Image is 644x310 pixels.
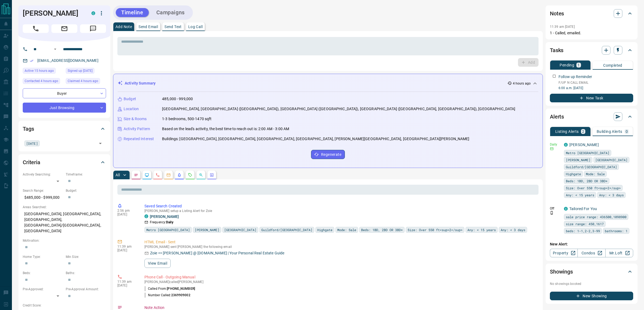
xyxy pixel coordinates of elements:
[150,220,173,225] p: Frequency:
[569,143,599,147] a: [PERSON_NAME]
[91,11,95,15] div: condos.ca
[550,267,573,276] h2: Showings
[144,203,536,209] p: Saved Search Created
[550,46,563,55] h2: Tasks
[564,143,568,147] div: condos.ca
[337,227,356,232] span: Mode: Sale
[97,140,104,147] button: Open
[162,116,212,122] p: 1-3 bedrooms, 500-1470 sqft
[37,58,98,63] a: [EMAIL_ADDRESS][DOMAIN_NAME]
[144,259,171,268] button: View Email
[117,213,136,216] p: [DATE]
[605,249,633,257] a: Mr.Loft
[566,157,590,163] span: [PERSON_NAME]
[582,130,584,133] p: 2
[550,9,564,18] h2: Notes
[550,241,633,247] p: New Alert:
[25,78,58,84] span: Contacted 4 hours ago
[408,227,463,232] span: Size: Over 550 ft<sup>2</sup>
[23,124,34,133] h2: Tags
[23,9,83,18] h1: [PERSON_NAME]
[23,287,63,292] p: Pre-Approved:
[144,286,195,291] p: Called From:
[550,265,633,278] div: Showings
[117,245,136,248] p: 11:39 am
[23,188,63,193] p: Search Range:
[23,156,106,169] div: Criteria
[138,25,158,29] p: Send Email
[586,171,605,177] span: Mode: Sale
[146,227,190,232] span: Metro [GEOGRAPHIC_DATA]
[23,238,106,243] p: Motivation:
[577,63,580,67] p: 1
[124,106,139,112] p: Location
[605,228,628,234] span: bathrooms: 1
[23,24,49,33] span: Call
[550,281,633,286] p: No showings booked
[564,207,568,211] div: condos.ca
[566,150,609,156] span: Metro [GEOGRAPHIC_DATA]
[144,274,536,280] p: Phone Call - Outgoing Manual
[23,205,106,210] p: Areas Searched:
[80,24,106,33] span: Message
[513,81,531,86] p: 4 hours ago
[115,25,132,29] p: Add Note
[550,142,561,147] p: Daily
[566,171,581,177] span: Highgate
[26,141,38,146] span: [DATE]
[501,227,525,232] span: Any: < 3 days
[124,126,150,132] p: Activity Pattern
[156,173,160,177] svg: Calls
[626,130,628,133] p: 0
[177,173,181,177] svg: Listing Alerts
[559,80,633,85] p: F/UP N CALL EMAIL
[559,86,633,90] p: 6:00 a.m. [DATE]
[166,220,173,224] strong: Daily
[117,280,136,284] p: 11:39 am
[467,227,496,232] span: Any: < 15 years
[188,173,192,177] svg: Requests
[23,103,106,113] div: Just Browsing
[566,185,621,191] span: Size: Over 550 ft<sup>2</sup>
[124,96,136,102] p: Budget
[117,248,136,252] p: [DATE]
[118,78,538,88] div: Activity Summary4 hours ago
[25,68,54,73] span: Active 15 hours ago
[361,227,403,232] span: Beds: 1BD, 2BD OR 3BD+
[317,227,332,232] span: Highgate
[195,227,219,232] span: [PERSON_NAME]
[569,207,597,211] a: Tailored For You
[117,209,136,213] p: 2:56 pm
[23,303,106,308] p: Credit Score:
[125,80,156,86] p: Activity Summary
[68,78,98,84] span: Claimed 4 hours ago
[23,158,40,167] h2: Criteria
[166,173,171,177] svg: Emails
[66,172,106,177] p: Timeframe:
[550,94,633,102] button: New Task
[164,25,182,29] p: Send Text
[261,227,312,232] span: Guildford/[GEOGRAPHIC_DATA]
[566,192,594,198] span: Any: < 15 years
[52,46,58,52] button: Open
[66,78,106,86] div: Fri Aug 15 2025
[150,214,179,219] a: [PERSON_NAME]
[162,96,193,102] p: 485,000 - 999,000
[144,245,536,249] p: [PERSON_NAME] sent [PERSON_NAME] the following email
[115,173,120,177] p: All
[559,74,592,80] p: Follow up Reminder
[66,271,106,275] p: Baths:
[23,193,63,202] p: $485,000 - $999,000
[167,287,195,291] span: [PHONE_NUMBER]
[210,173,214,177] svg: Agent Actions
[597,130,622,133] p: Building Alerts
[144,214,148,218] div: condos.ca
[162,106,516,112] p: [GEOGRAPHIC_DATA], [GEOGRAPHIC_DATA] ([GEOGRAPHIC_DATA]), [GEOGRAPHIC_DATA] ([GEOGRAPHIC_DATA]), ...
[124,116,147,122] p: Size & Rooms
[134,173,138,177] svg: Notes
[68,68,93,73] span: Signed up [DATE]
[23,122,106,135] div: Tags
[66,68,106,75] div: Fri Jul 25 2025
[550,147,554,151] svg: Email
[144,293,190,298] p: Number Called:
